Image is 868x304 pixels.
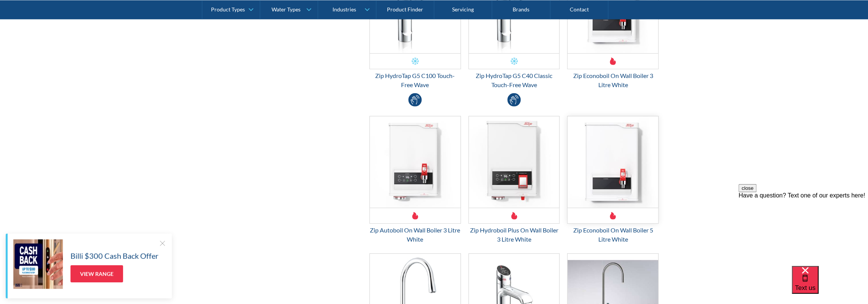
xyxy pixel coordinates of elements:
[70,265,123,282] a: View Range
[370,116,460,208] img: Zip Autoboil On Wall Boiler 3 Litre White
[567,116,659,244] a: Zip Econoboil On Wall Boiler 5 Litre WhiteZip Econoboil On Wall Boiler 5 Litre White
[468,226,560,244] div: Zip Hydroboil Plus On Wall Boiler 3 Litre White
[468,71,560,89] div: Zip HydroTap G5 C40 Classic Touch-Free Wave
[369,116,461,244] a: Zip Autoboil On Wall Boiler 3 Litre WhiteZip Autoboil On Wall Boiler 3 Litre White
[211,6,245,13] div: Product Types
[13,239,63,289] img: Billi $300 Cash Back Offer
[369,226,461,244] div: Zip Autoboil On Wall Boiler 3 Litre White
[792,266,868,304] iframe: podium webchat widget bubble
[567,226,659,244] div: Zip Econoboil On Wall Boiler 5 Litre White
[739,184,868,275] iframe: podium webchat widget prompt
[332,6,356,13] div: Industries
[567,71,659,89] div: Zip Econoboil On Wall Boiler 3 Litre White
[567,116,658,208] img: Zip Econoboil On Wall Boiler 5 Litre White
[272,6,301,13] div: Water Types
[469,116,559,208] img: Zip Hydroboil Plus On Wall Boiler 3 Litre White
[468,116,560,244] a: Zip Hydroboil Plus On Wall Boiler 3 Litre WhiteZip Hydroboil Plus On Wall Boiler 3 Litre White
[70,250,158,261] h5: Billi $300 Cash Back Offer
[369,71,461,89] div: Zip HydroTap G5 C100 Touch-Free Wave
